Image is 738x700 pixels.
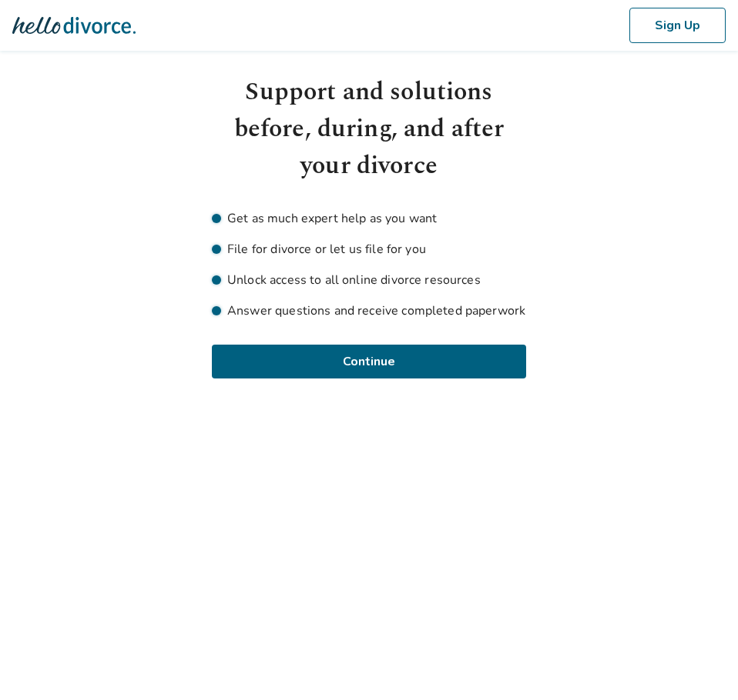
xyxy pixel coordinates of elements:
[12,10,136,41] img: Hello Divorce Logo
[212,74,526,185] h1: Support and solutions before, during, and after your divorce
[212,271,526,289] li: Unlock access to all online divorce resources
[212,302,526,320] li: Answer questions and receive completed paperwork
[629,8,726,43] button: Sign Up
[212,240,526,258] li: File for divorce or let us file for you
[212,345,526,378] button: Continue
[212,209,526,228] li: Get as much expert help as you want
